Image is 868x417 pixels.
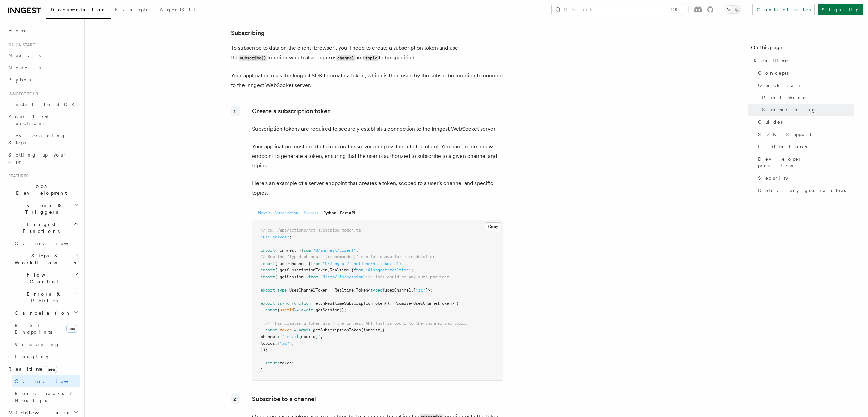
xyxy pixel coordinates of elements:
span: export [261,301,275,306]
span: Local Development [5,183,74,196]
span: ; [399,261,401,266]
span: : [389,301,392,306]
span: React hooks / Next.js [15,391,75,403]
span: Events & Triggers [5,202,74,215]
span: "@/app/lib/session" [320,274,366,279]
span: Realtime [335,288,354,293]
button: Search...⌘K [552,4,683,15]
span: userId [280,308,294,312]
a: Leveraging Steps [5,130,80,149]
span: Features [5,173,28,179]
span: "@/inngest/functions/helloWorld" [323,261,399,266]
span: Next.js [8,53,41,58]
span: = [294,328,296,332]
span: from [308,274,318,279]
a: Versioning [12,338,80,351]
span: Guides [758,119,783,125]
span: Security [758,175,788,181]
button: Local Development [5,180,80,199]
a: Concepts [755,67,854,79]
span: } [315,334,318,339]
p: Create a subscription token [252,106,503,116]
span: channel [261,334,277,339]
span: [ [277,341,280,346]
span: function [292,301,311,306]
span: (); [339,308,347,312]
a: React hooks / Next.js [12,387,80,406]
span: `user: [282,334,296,339]
span: Overview [15,241,85,246]
a: Overview [12,237,80,250]
span: Publishing [762,94,807,101]
span: Your first Functions [8,114,49,126]
a: Documentation [46,2,111,19]
span: export [261,288,275,293]
a: AgentKit [156,2,200,18]
span: < [368,288,370,293]
a: SDK Support [755,128,854,140]
span: , [327,268,330,272]
span: Install the SDK [8,102,79,107]
h4: On this page [751,44,854,55]
a: Install the SDK [5,98,80,110]
span: Token [356,288,368,293]
span: { userChannel } [275,261,311,266]
div: Realtimenew [5,375,80,406]
a: Publishing [759,91,854,104]
span: Realtime } [330,268,354,272]
button: Realtimenew [5,363,80,375]
span: UserChannelToken [289,288,327,293]
span: async [277,301,289,306]
span: ; [356,248,358,253]
p: Here's an example of a server endpoint that creates a token, scoped to a user's channel and speci... [252,179,503,198]
span: . [354,288,356,293]
span: Delivery guarantees [758,187,846,194]
span: < [411,301,413,306]
span: ]>; [425,288,432,293]
span: Setting up your app [8,152,67,164]
span: return [265,361,280,366]
a: Your first Functions [5,110,80,130]
span: ] [289,341,292,346]
span: = [330,288,332,293]
code: subscribe() [239,55,267,61]
span: () [385,301,389,306]
span: // See the "Typed channels (recommended)" section above for more details: [261,254,435,259]
button: Events & Triggers [5,199,80,218]
span: "@inngest/realtime" [366,268,411,272]
a: Security [755,172,854,184]
span: userChannel [385,288,411,293]
span: "ai" [416,288,425,293]
span: Inngest Functions [5,221,74,235]
span: await [299,328,311,332]
span: { getSession } [275,274,308,279]
button: Copy [485,222,501,231]
span: import [261,268,275,272]
span: Versioning [15,342,60,347]
a: Subscribing [231,28,265,38]
span: Inngest tour [5,91,38,97]
span: AgentKit [160,7,196,12]
span: fetchRealtimeSubscriptionToken [313,301,385,306]
span: { getSubscriptionToken [275,268,327,272]
p: Subscription tokens are required to securely establish a connection to the Inngest WebSocket server. [252,124,503,134]
span: SDK Support [758,131,811,138]
a: Logging [12,351,80,363]
a: Developer preview [755,153,854,172]
a: Setting up your app [5,149,80,168]
span: { inngest } [275,248,301,253]
span: Quick start [5,42,35,48]
button: Python - Fast API [323,206,355,220]
button: Steps & Workflows [12,250,80,269]
span: Examples [115,7,151,12]
span: Cancellation [12,310,71,316]
a: Home [5,25,80,37]
span: import [261,261,275,266]
span: Quick start [758,82,804,89]
a: Sign Up [818,4,863,15]
a: Node.js [5,61,80,74]
p: Your application uses the Inngest SDK to create a token, which is then used by the subscribe func... [231,71,504,90]
span: } [261,368,263,372]
span: Python [8,77,33,83]
span: new [66,325,77,333]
